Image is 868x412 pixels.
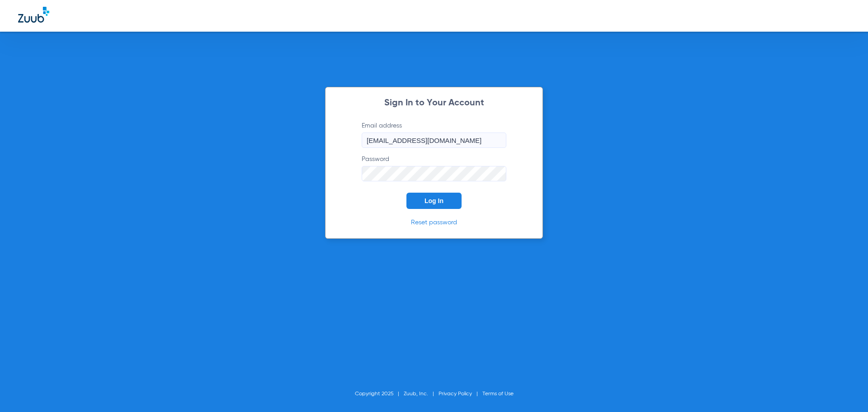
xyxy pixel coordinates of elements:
[482,391,514,397] a: Terms of Use
[362,133,506,148] input: Email address
[18,7,49,23] img: Zuub Logo
[362,121,506,148] label: Email address
[425,197,443,204] span: Log In
[362,166,506,181] input: Password
[355,389,404,398] li: Copyright 2025
[362,155,506,181] label: Password
[348,99,520,108] h2: Sign In to Your Account
[411,219,457,226] a: Reset password
[823,369,868,412] iframe: Chat Widget
[439,391,472,397] a: Privacy Policy
[406,193,462,209] button: Log In
[404,389,439,398] li: Zuub, Inc.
